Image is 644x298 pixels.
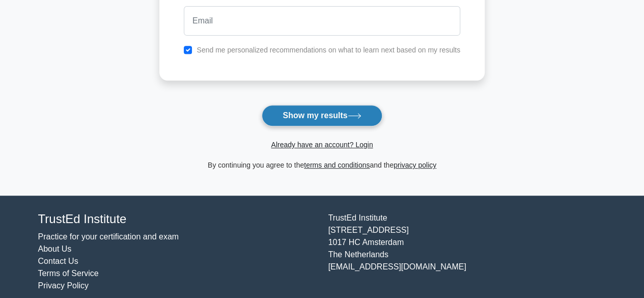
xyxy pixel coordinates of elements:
div: By continuing you agree to the and the [153,159,491,171]
a: Privacy Policy [38,281,89,290]
a: About Us [38,245,72,253]
a: Practice for your certification and exam [38,232,179,241]
input: Email [184,6,460,36]
a: terms and conditions [304,161,370,169]
h4: TrustEd Institute [38,212,316,227]
a: Already have an account? Login [271,141,373,149]
label: Send me personalized recommendations on what to learn next based on my results [197,46,460,54]
a: Terms of Service [38,269,99,278]
a: privacy policy [394,161,436,169]
button: Show my results [262,105,382,126]
a: Contact Us [38,257,78,265]
div: TrustEd Institute [STREET_ADDRESS] 1017 HC Amsterdam The Netherlands [EMAIL_ADDRESS][DOMAIN_NAME] [322,212,612,292]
